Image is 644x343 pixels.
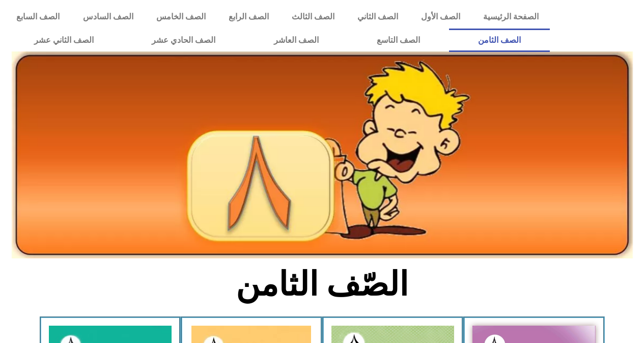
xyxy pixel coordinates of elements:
a: الصف الرابع [217,5,280,29]
a: الصف السادس [71,5,145,29]
a: الصف التاسع [348,29,449,52]
a: الصفحة الرئيسية [471,5,550,29]
h2: الصّف الثامن [154,265,490,304]
a: الصف الثامن [449,29,550,52]
a: الصف الثاني [346,5,409,29]
a: الصف الأول [409,5,471,29]
a: الصف العاشر [245,29,348,52]
a: الصف الثالث [280,5,346,29]
a: الصف الحادي عشر [123,29,244,52]
a: الصف السابع [5,5,71,29]
a: الصف الثاني عشر [5,29,123,52]
a: الصف الخامس [145,5,217,29]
